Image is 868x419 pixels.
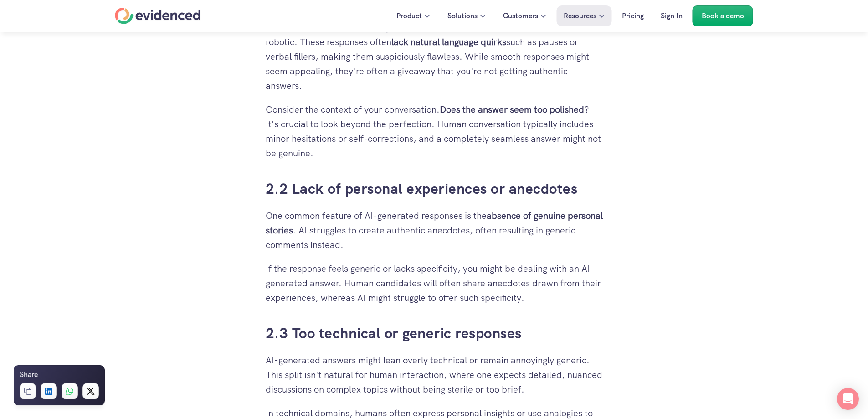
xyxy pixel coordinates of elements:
a: Pricing [615,5,651,26]
p: Consider the context of your conversation. ? It's crucial to look beyond the perfection. Human co... [266,102,603,160]
a: Home [115,8,201,24]
div: Open Intercom Messenger [837,388,859,410]
a: Sign In [654,5,689,26]
a: Book a demo [693,5,753,26]
p: Sign In [661,10,683,22]
p: Pricing [622,10,644,22]
p: One common feature of AI-generated responses is the . AI struggles to create authentic anecdotes,... [266,208,603,252]
strong: Does the answer seem too polished [440,103,584,115]
p: AI-generated answers might lean overly technical or remain annoyingly generic. This split isn't n... [266,353,603,397]
p: Solutions [447,10,478,22]
p: Customers [503,10,538,22]
p: If the response feels generic or lacks specificity, you might be dealing with an AI-generated ans... [266,261,603,305]
a: 2.2 Lack of personal experiences or anecdotes [266,179,578,198]
a: 2.3 Too technical or generic responses [266,324,522,343]
strong: absence of genuine personal stories [266,210,605,236]
p: Resources [564,10,596,22]
h6: Share [20,369,38,381]
p: Product [396,10,422,22]
p: Book a demo [702,10,744,22]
